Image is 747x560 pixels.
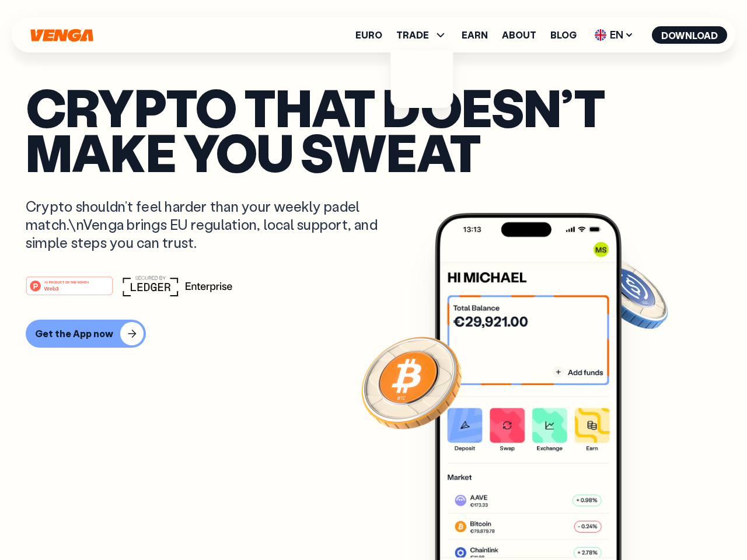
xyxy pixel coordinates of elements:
[652,26,727,44] button: Download
[26,320,721,348] a: Get the App now
[587,251,671,335] img: USDC coin
[26,320,146,348] button: Get the App now
[502,30,536,40] a: About
[44,280,89,283] tspan: #1 PRODUCT OF THE MONTH
[26,85,721,174] p: Crypto that doesn’t make you sweat
[26,283,113,298] a: #1 PRODUCT OF THE MONTHWeb3
[396,28,448,42] span: TRADE
[26,197,395,252] p: Crypto shouldn’t feel harder than your weekly padel match.\nVenga brings EU regulation, local sup...
[591,26,638,44] span: EN
[396,30,429,40] span: TRADE
[44,285,59,291] tspan: Web3
[35,328,113,339] div: Get the App now
[550,30,577,40] a: Blog
[355,30,382,40] a: Euro
[595,29,606,41] img: flag-uk
[29,29,95,42] svg: Home
[359,330,464,435] img: Bitcoin
[462,30,488,40] a: Earn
